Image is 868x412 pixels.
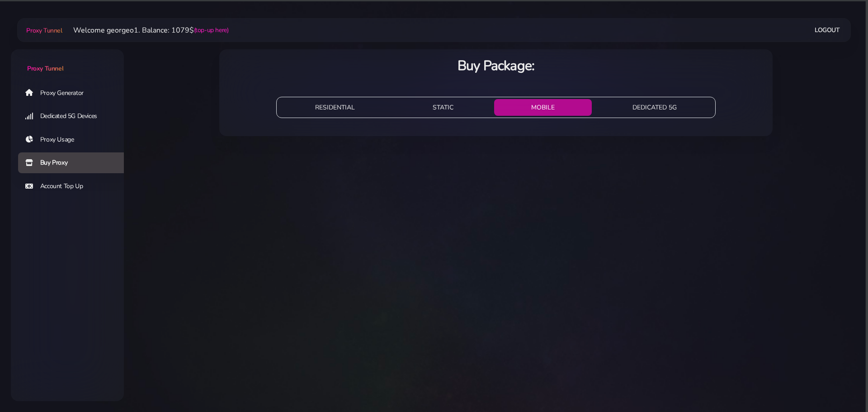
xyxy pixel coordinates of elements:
[815,22,840,38] a: Logout
[194,25,229,35] a: (top-up here)
[824,368,857,401] iframe: Webchat Widget
[18,152,131,173] a: Buy Proxy
[11,49,124,73] a: Proxy Tunnel
[18,106,131,127] a: Dedicated 5G Devices
[595,99,714,116] button: DEDICATED 5G
[27,64,63,73] span: Proxy Tunnel
[26,26,62,35] span: Proxy Tunnel
[494,99,592,116] button: MOBILE
[18,176,131,197] a: Account Top Up
[62,25,229,36] li: Welcome georgeo1. Balance: 1079$
[396,99,491,116] button: STATIC
[278,99,392,116] button: RESIDENTIAL
[18,129,131,150] a: Proxy Usage
[24,23,62,38] a: Proxy Tunnel
[18,82,131,103] a: Proxy Generator
[226,57,765,75] h3: Buy Package:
